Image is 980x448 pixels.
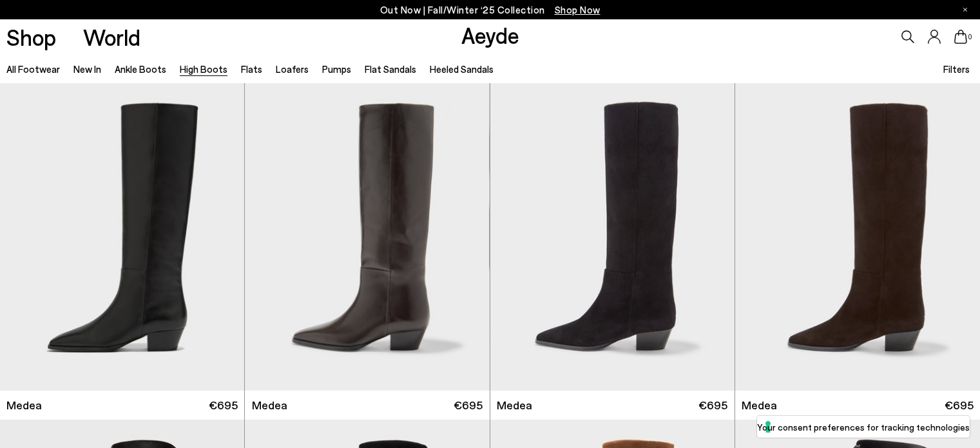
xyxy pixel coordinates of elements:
a: New In [73,63,101,75]
span: €695 [209,397,238,413]
a: Flat Sandals [365,63,416,75]
a: Ankle Boots [115,63,166,75]
span: Medea [742,397,777,413]
span: Navigate to /collections/new-in [555,4,600,15]
span: €695 [454,397,483,413]
a: All Footwear [6,63,60,75]
a: 6 / 6 1 / 6 2 / 6 3 / 6 4 / 6 5 / 6 6 / 6 1 / 6 Next slide Previous slide [245,83,489,391]
a: Medea €695 [490,391,735,420]
div: 1 / 6 [245,83,489,391]
a: Medea €695 [735,391,980,420]
span: 0 [967,34,974,41]
img: Medea Knee-High Boots [489,83,733,391]
a: Shop [6,26,56,48]
img: Medea Suede Knee-High Boots [735,83,980,391]
a: High Boots [180,63,227,75]
button: Your consent preferences for tracking technologies [757,416,970,438]
a: 0 [954,30,967,44]
img: Medea Suede Knee-High Boots [490,83,735,391]
span: Filters [943,63,970,75]
span: €695 [945,397,974,413]
label: Your consent preferences for tracking technologies [757,420,970,434]
a: Loafers [276,63,309,75]
img: Medea Knee-High Boots [245,83,489,391]
span: Medea [6,397,42,413]
span: €695 [698,397,727,413]
a: Pumps [322,63,351,75]
a: Heeled Sandals [430,63,494,75]
a: Medea €695 [245,391,489,420]
a: World [83,26,140,48]
span: Medea [497,397,532,413]
a: Aeyde [461,21,519,48]
div: 2 / 6 [489,83,733,391]
span: Medea [252,397,287,413]
a: Flats [241,63,262,75]
p: Out Now | Fall/Winter ‘25 Collection [380,2,600,18]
